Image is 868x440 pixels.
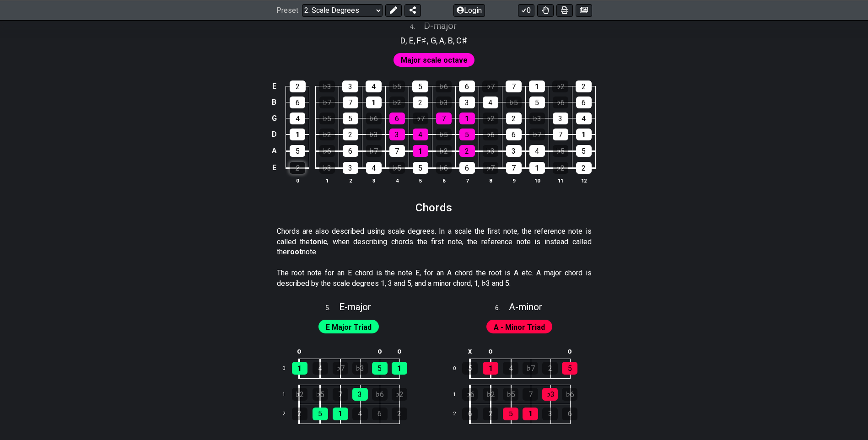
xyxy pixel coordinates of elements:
[366,113,382,124] div: ♭6
[518,4,534,16] button: 0
[319,113,335,124] div: ♭5
[553,162,568,174] div: ♭2
[362,176,385,186] th: 3
[576,4,592,16] button: Create image
[506,145,522,157] div: 3
[392,362,407,375] div: 1
[503,388,518,401] div: ♭5
[269,110,280,126] td: G
[343,113,358,124] div: 5
[319,145,335,157] div: ♭6
[302,4,383,16] select: Preset
[366,80,382,92] div: 4
[483,362,498,375] div: 1
[552,80,568,92] div: ♭2
[389,80,405,92] div: ♭5
[436,113,452,124] div: 7
[389,113,405,124] div: 6
[455,176,479,186] th: 7
[315,176,339,186] th: 1
[415,203,453,213] h2: Chords
[495,303,509,313] span: 6 .
[413,145,428,157] div: 1
[392,388,407,401] div: ♭2
[529,145,545,157] div: 4
[529,97,545,108] div: 5
[333,362,348,375] div: ♭7
[276,6,298,15] span: Preset
[448,34,453,47] span: B
[389,145,405,157] div: 7
[576,97,592,108] div: 6
[277,385,299,404] td: 1
[447,359,469,378] td: 0
[313,388,328,401] div: ♭5
[483,145,498,157] div: ♭3
[523,408,538,420] div: 1
[562,362,577,375] div: 5
[529,162,545,174] div: 1
[494,321,545,334] span: First enable full edit mode to edit
[319,97,335,108] div: ♭7
[506,113,522,124] div: 2
[389,97,405,108] div: ♭2
[372,362,388,375] div: 5
[483,113,498,124] div: ♭2
[483,129,498,140] div: ♭6
[503,408,518,420] div: 5
[427,34,431,47] span: ,
[413,162,428,174] div: 5
[389,344,409,359] td: o
[523,362,538,375] div: ♭7
[417,34,427,47] span: F♯
[483,162,498,174] div: ♭7
[462,388,478,401] div: ♭6
[479,176,502,186] th: 8
[480,344,501,359] td: o
[553,97,568,108] div: ♭6
[409,34,414,47] span: E
[343,97,358,108] div: 7
[506,80,522,92] div: 7
[525,176,549,186] th: 10
[287,247,302,256] strong: root
[269,94,280,110] td: B
[529,129,545,140] div: ♭7
[290,162,305,174] div: 2
[462,408,478,420] div: 6
[553,129,568,140] div: 7
[453,4,485,16] button: Login
[553,113,568,124] div: 3
[400,34,405,47] span: D
[459,145,475,157] div: 2
[325,303,339,313] span: 5 .
[556,4,573,16] button: Print
[502,176,525,186] th: 9
[290,113,305,124] div: 4
[576,113,592,124] div: 4
[436,162,452,174] div: ♭6
[401,54,468,67] span: First enable full edit mode to edit
[413,129,428,140] div: 4
[482,80,498,92] div: ♭7
[483,97,498,108] div: 4
[412,80,428,92] div: 5
[389,129,405,140] div: 3
[385,176,409,186] th: 4
[432,176,455,186] th: 6
[529,113,545,124] div: ♭3
[436,34,440,47] span: ,
[506,162,522,174] div: 7
[483,408,498,420] div: 2
[277,226,592,257] p: Chords are also described using scale degrees. In a scale the first note, the reference note is c...
[370,344,389,359] td: o
[447,404,469,424] td: 2
[549,176,572,186] th: 11
[405,34,409,47] span: ,
[292,362,307,375] div: 1
[413,97,428,108] div: 2
[269,126,280,143] td: D
[339,301,371,312] span: E - major
[269,142,280,159] td: A
[506,97,522,108] div: ♭5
